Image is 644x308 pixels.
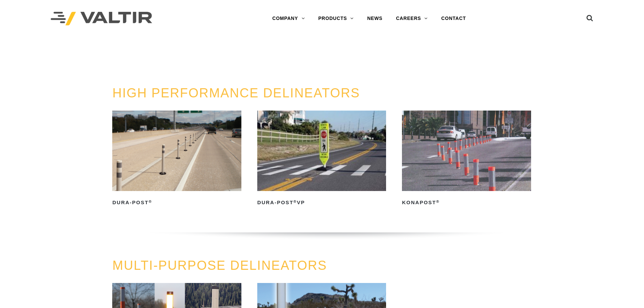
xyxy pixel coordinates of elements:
[434,12,473,25] a: CONTACT
[436,199,439,204] sup: ®
[311,12,360,25] a: PRODUCTS
[112,258,327,273] a: MULTI-PURPOSE DELINEATORS
[402,111,531,208] a: KonaPost®
[402,197,531,208] h2: KonaPost
[149,199,152,204] sup: ®
[360,12,389,25] a: NEWS
[257,197,386,208] h2: Dura-Post VP
[257,111,386,208] a: Dura-Post®VP
[112,86,360,100] a: HIGH PERFORMANCE DELINEATORS
[265,12,311,25] a: COMPANY
[389,12,434,25] a: CAREERS
[51,12,152,26] img: Valtir
[293,199,297,204] sup: ®
[112,111,241,208] a: Dura-Post®
[112,197,241,208] h2: Dura-Post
